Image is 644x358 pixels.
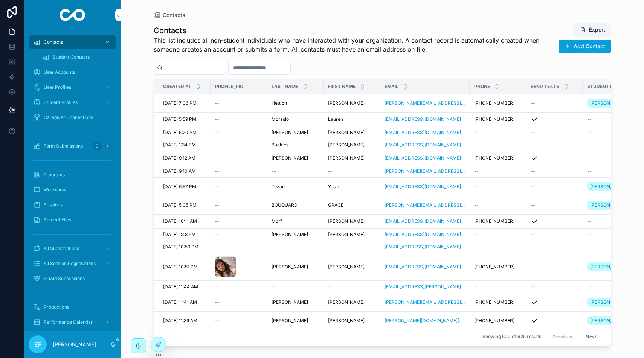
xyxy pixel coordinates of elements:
a: -- [531,142,578,148]
a: Yesim [328,184,375,190]
span: -- [474,232,479,238]
span: [PERSON_NAME] [328,100,365,106]
span: GRACE [328,202,343,208]
span: [PERSON_NAME] [590,299,627,305]
span: -- [215,218,220,224]
span: Performance Calendar [44,319,93,325]
span: -- [587,244,592,250]
div: scrollable content [24,30,121,331]
a: [EMAIL_ADDRESS][DOMAIN_NAME] [385,244,465,250]
a: -- [215,244,262,250]
span: Programs [44,172,65,178]
a: [PERSON_NAME] [587,97,635,109]
span: [DATE] 11:44 AM [163,284,198,290]
a: [PERSON_NAME][EMAIL_ADDRESS][PERSON_NAME][DOMAIN_NAME] [385,202,465,208]
span: -- [587,142,592,148]
a: -- [215,202,262,208]
a: -- [215,100,262,106]
a: [PERSON_NAME] [328,129,375,136]
a: [PERSON_NAME] [587,199,635,211]
a: All Subscriptions [29,242,116,255]
span: -- [587,284,592,290]
a: [DATE] 7:06 PM [163,100,206,106]
button: Export [574,23,611,37]
span: Phone [474,84,490,90]
a: [DATE] 10:59 PM [163,244,206,250]
a: [PHONE_NUMBER] [474,264,522,270]
span: FinAid Submissions [44,276,85,282]
a: -- [215,184,262,190]
a: Morf [272,218,319,224]
a: [PERSON_NAME] [587,262,630,271]
a: [PERSON_NAME][EMAIL_ADDRESS][DOMAIN_NAME] [385,168,465,174]
a: -- [272,168,319,174]
a: -- [587,155,635,161]
a: -- [215,155,262,161]
a: -- [531,168,578,174]
span: [DATE] 9:10 AM [163,168,196,174]
a: -- [215,142,262,148]
span: EF [34,340,41,349]
a: [DATE] 10:51 PM [163,264,206,270]
span: -- [474,202,479,208]
span: [PERSON_NAME] [272,155,308,161]
span: All Subscriptions [44,245,79,251]
a: [PERSON_NAME] [272,232,319,238]
a: -- [531,100,578,106]
a: [PERSON_NAME] [587,181,635,193]
a: [DATE] 5:20 PM [163,129,206,136]
a: Performance Calendar [29,315,116,329]
a: -- [587,218,635,224]
span: [DATE] 10:59 PM [163,244,198,250]
span: -- [474,142,479,148]
span: -- [272,244,276,250]
a: Contacts [29,35,116,49]
a: -- [215,218,262,224]
span: -- [215,318,220,324]
span: -- [474,168,479,174]
a: -- [474,168,522,174]
span: [PERSON_NAME] [328,218,365,224]
a: -- [531,264,578,270]
a: Caregiver Connections [29,111,116,124]
span: This list includes all non-student individuals who have interacted with your organization. A cont... [154,36,549,54]
a: -- [531,244,578,250]
a: [EMAIL_ADDRESS][DOMAIN_NAME] [385,184,461,190]
a: [PERSON_NAME] [328,318,375,324]
a: [PERSON_NAME][EMAIL_ADDRESS][PERSON_NAME][DOMAIN_NAME] [385,299,465,305]
a: -- [215,299,262,305]
span: [PHONE_NUMBER] [474,116,514,122]
a: [PHONE_NUMBER] [474,218,522,224]
a: [EMAIL_ADDRESS][DOMAIN_NAME] [385,244,461,250]
a: -- [328,168,375,174]
a: [PHONE_NUMBER] [474,318,522,324]
a: [EMAIL_ADDRESS][DOMAIN_NAME] [385,142,461,148]
span: Student Profiles [44,99,78,105]
span: Email [385,84,398,90]
a: [EMAIL_ADDRESS][DOMAIN_NAME] [385,218,465,224]
a: -- [587,116,635,122]
a: [PERSON_NAME] [328,100,375,106]
span: -- [587,155,592,161]
span: -- [215,244,220,250]
a: Programs [29,168,116,181]
a: -- [474,232,522,238]
span: Sessions [44,202,63,208]
span: [PERSON_NAME] [328,318,365,324]
button: Next [580,331,601,343]
span: -- [587,168,592,174]
a: [PERSON_NAME][DOMAIN_NAME][EMAIL_ADDRESS][PERSON_NAME][DOMAIN_NAME] [385,318,465,324]
span: [DATE] 7:06 PM [163,100,197,106]
span: -- [215,284,220,290]
span: -- [587,218,592,224]
span: Workshops [44,187,67,193]
span: [PERSON_NAME] [328,299,365,305]
span: -- [531,202,535,208]
span: [PERSON_NAME] [328,264,365,270]
a: [EMAIL_ADDRESS][DOMAIN_NAME] [385,129,465,136]
a: [DATE] 1:48 PM [163,232,206,238]
span: Send Texts [531,84,559,90]
span: -- [531,129,535,136]
a: -- [474,142,522,148]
